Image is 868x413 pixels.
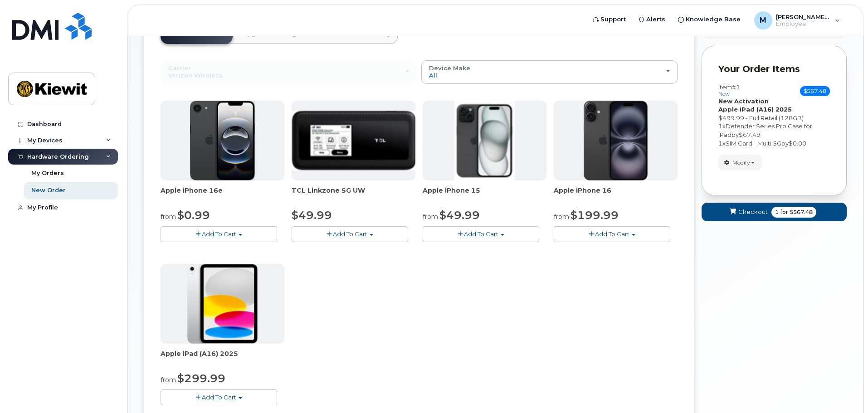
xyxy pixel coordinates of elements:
span: Support [600,15,626,24]
span: Knowledge Base [686,15,741,24]
img: ipad_11.png [187,264,258,344]
span: $567.48 [790,208,813,216]
span: 1 [775,208,779,216]
span: Device Make [429,64,470,72]
div: Apple iPhone 16e [161,186,284,204]
button: Add To Cart [423,226,539,242]
span: $67.49 [739,131,761,138]
div: Apple iPad (A16) 2025 [161,349,284,367]
span: Alerts [646,15,665,24]
span: for [779,208,790,216]
span: Checkout [738,208,768,216]
span: All [429,72,437,79]
small: from [423,213,438,221]
button: Modify [718,155,762,170]
span: SIM Card - Multi 5G [726,140,781,147]
iframe: Messenger Launcher [829,374,861,406]
p: Your Order Items [718,63,830,76]
button: Add To Cart [292,226,408,242]
a: Alerts [632,10,672,29]
small: from [161,376,176,384]
a: Knowledge Base [672,10,747,29]
div: TCL Linkzone 5G UW [292,186,415,204]
span: Add To Cart [333,230,367,238]
span: #1 [732,83,740,91]
small: new [718,91,730,97]
span: Defender Series Pro Case for iPad [718,122,812,138]
img: iphone16e.png [190,101,255,180]
button: Add To Cart [161,226,277,242]
span: Add To Cart [595,230,629,238]
span: $567.48 [800,86,830,96]
button: Add To Cart [554,226,670,242]
span: $0.99 [177,209,210,222]
img: iphone15.jpg [454,101,515,180]
a: Support [586,10,632,29]
div: Apple iPhone 15 [423,186,546,204]
small: from [161,213,176,221]
strong: Apple iPad (A16) 2025 [718,106,792,113]
div: x by [718,139,830,148]
img: iphone_16_plus.png [584,101,648,180]
span: $49.99 [439,209,480,222]
span: Modify [732,159,750,167]
span: $49.99 [292,209,332,222]
button: Checkout 1 for $567.48 [702,203,847,221]
span: 1 [718,140,722,147]
span: Add To Cart [202,394,236,401]
button: Add To Cart [161,389,277,405]
span: [PERSON_NAME].[PERSON_NAME] [776,13,830,20]
div: x by [718,122,830,139]
span: Add To Cart [202,230,236,238]
div: $499.99 - Full Retail (128GB) [718,114,830,122]
h3: Item [718,84,740,97]
span: $0.00 [789,140,806,147]
div: Mauricio.Davila [748,11,846,29]
span: Employee [776,20,830,28]
span: M [760,15,766,26]
strong: New Activation [718,97,769,105]
span: $299.99 [177,372,225,385]
div: Apple iPhone 16 [554,186,678,204]
small: from [554,213,569,221]
span: 1 [718,122,722,130]
img: linkzone5g.png [292,111,415,170]
span: Add To Cart [464,230,498,238]
span: $199.99 [571,209,619,222]
button: Device Make All [421,60,678,84]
